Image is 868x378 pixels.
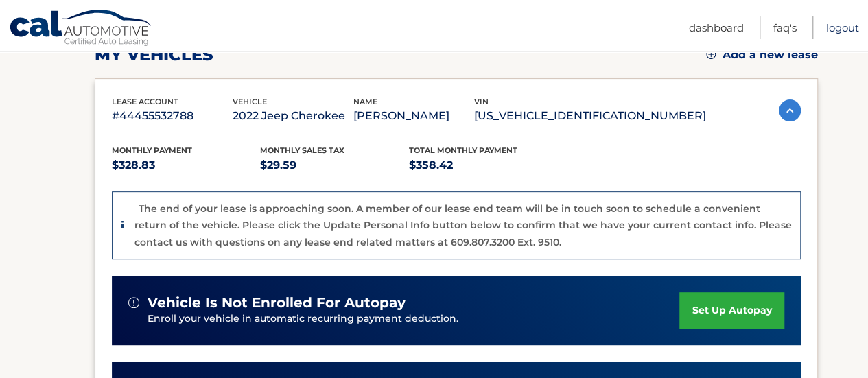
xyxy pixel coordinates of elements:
[409,156,558,175] p: $358.42
[826,16,859,39] a: Logout
[679,292,784,329] a: set up autopay
[128,297,139,308] img: alert-white.svg
[112,156,261,175] p: $328.83
[134,202,792,248] p: The end of your lease is approaching soon. A member of our lease end team will be in touch soon t...
[779,99,801,121] img: accordion-active.svg
[112,145,192,155] span: Monthly Payment
[233,106,353,126] p: 2022 Jeep Cherokee
[706,49,716,59] img: add.svg
[112,106,233,126] p: #44455532788
[773,16,797,39] a: FAQ's
[260,156,409,175] p: $29.59
[689,16,744,39] a: Dashboard
[112,97,178,106] span: lease account
[9,9,153,49] a: Cal Automotive
[95,45,213,65] h2: my vehicles
[409,145,517,155] span: Total Monthly Payment
[353,97,377,106] span: name
[148,294,406,311] span: vehicle is not enrolled for autopay
[260,145,344,155] span: Monthly sales Tax
[148,311,680,327] p: Enroll your vehicle in automatic recurring payment deduction.
[474,106,706,126] p: [US_VEHICLE_IDENTIFICATION_NUMBER]
[706,48,818,62] a: Add a new lease
[353,106,474,126] p: [PERSON_NAME]
[474,97,489,106] span: vin
[233,97,267,106] span: vehicle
